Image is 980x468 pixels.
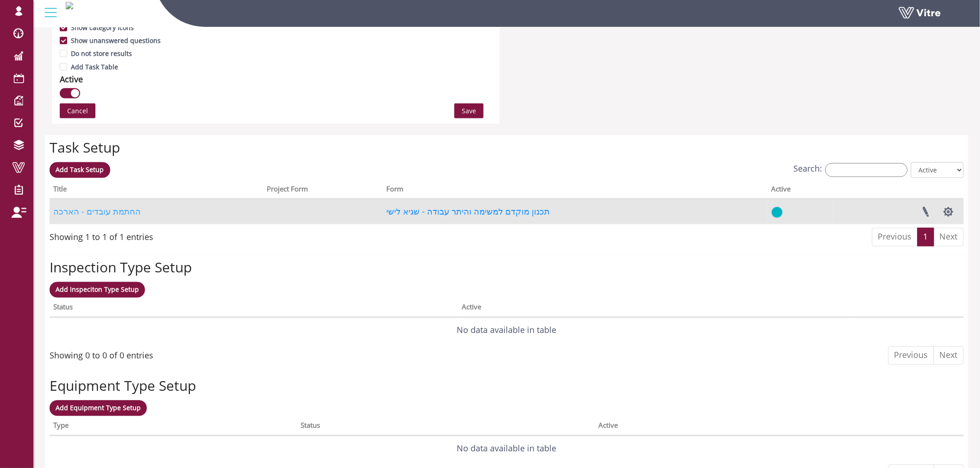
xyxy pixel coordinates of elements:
[454,104,484,118] button: Save
[53,206,141,217] a: החתמת עובדים - הארכה
[67,62,122,71] span: Add Task Table
[56,404,141,413] span: Add Equipment Type Setup
[50,400,147,416] a: Add Equipment Type Setup
[50,318,964,343] td: No data available in table
[462,106,476,116] span: Save
[387,206,550,217] a: תכנון מוקדם למשימה והיתר עבודה - שגיא לישי
[50,162,110,178] a: Add Task Setup
[825,163,908,177] input: Search:
[50,378,964,394] h2: Equipment Type Setup
[595,419,884,436] th: Active
[459,300,854,318] th: Active
[50,419,297,436] th: Type
[917,228,934,246] a: 1
[67,23,138,32] span: Show category icons
[56,166,104,174] span: Add Task Setup
[66,2,73,9] img: 40d9aad5-a737-4999-9f13-b3f23ddca12b.png
[67,36,164,45] span: Show unanswered questions
[50,227,153,244] div: Showing 1 to 1 of 1 entries
[50,436,964,461] td: No data available in table
[263,182,383,200] th: Project Form
[772,207,783,218] img: yes
[794,162,908,177] label: Search:
[50,260,964,275] h2: Inspection Type Setup
[60,73,83,86] div: Active
[60,104,95,118] button: Cancel
[50,300,459,318] th: Status
[50,182,263,200] th: Title
[50,282,145,298] a: Add Inspeciton Type Setup
[297,419,595,436] th: Status
[768,182,834,200] th: Active
[50,345,153,362] div: Showing 0 to 0 of 0 entries
[67,49,136,58] span: Do not store results
[50,140,964,155] h2: Task Setup
[67,106,88,116] span: Cancel
[383,182,768,200] th: Form
[56,285,139,294] span: Add Inspeciton Type Setup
